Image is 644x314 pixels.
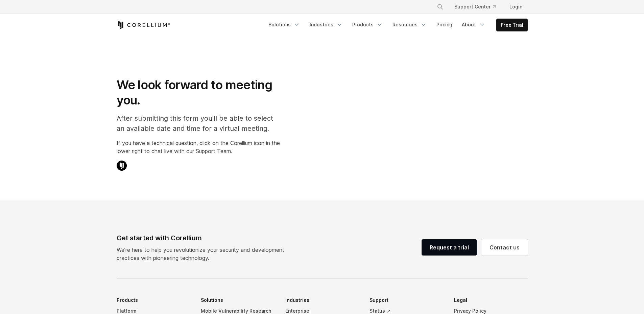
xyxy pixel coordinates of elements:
img: Corellium Chat Icon [117,161,127,171]
p: After submitting this form you'll be able to select an available date and time for a virtual meet... [117,113,280,134]
div: Navigation Menu [429,1,528,13]
a: Pricing [432,19,456,31]
div: Get started with Corellium [117,233,290,243]
a: Login [504,1,528,13]
a: Corellium Home [117,21,170,29]
p: We’re here to help you revolutionize your security and development practices with pioneering tech... [117,246,290,262]
a: About [458,19,490,31]
a: Products [348,19,387,31]
a: Resources [388,19,431,31]
a: Solutions [264,19,304,31]
a: Industries [306,19,347,31]
p: If you have a technical question, click on the Corellium icon in the lower right to chat live wit... [117,139,280,155]
a: Contact us [481,239,528,256]
h1: We look forward to meeting you. [117,77,280,108]
a: Free Trial [497,19,527,31]
a: Request a trial [422,239,477,256]
a: Support Center [449,1,501,13]
div: Navigation Menu [264,19,528,31]
button: Search [434,1,446,13]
